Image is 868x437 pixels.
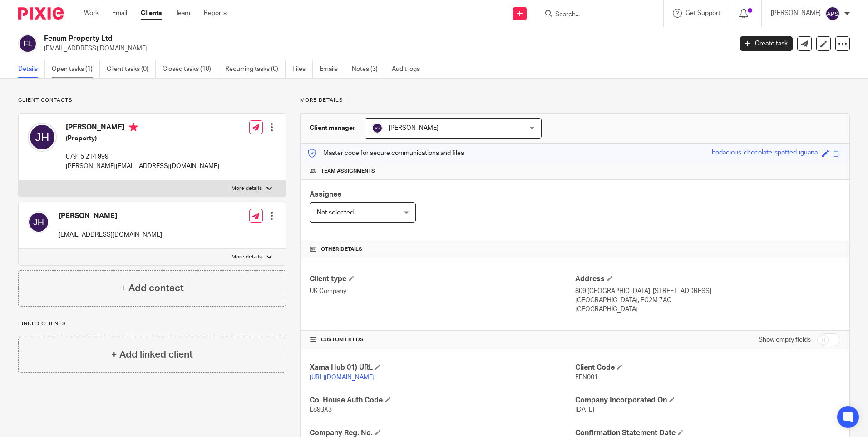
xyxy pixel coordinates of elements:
h4: + Add linked client [111,348,193,362]
p: Master code for secure communications and files [307,149,464,158]
span: Get Support [686,10,720,16]
p: UK Company [310,287,575,296]
h4: [PERSON_NAME] [66,123,219,134]
a: Open tasks (1) [52,60,100,78]
a: Work [84,9,99,18]
p: [PERSON_NAME] [771,9,821,18]
h5: (Property) [66,134,219,143]
img: svg%3E [28,123,57,152]
p: More details [232,185,262,192]
h4: Xama Hub 01) URL [310,363,575,372]
img: svg%3E [18,34,37,53]
h4: Co. House Auth Code [310,396,575,405]
span: Other details [321,246,362,253]
a: Notes (3) [352,60,385,78]
a: Email [112,9,127,18]
a: Create task [740,36,793,51]
h4: Company Incorporated On [575,396,840,405]
h3: Client manager [310,124,355,133]
a: Reports [204,9,227,18]
p: More details [300,97,850,104]
a: Recurring tasks (0) [225,60,286,78]
h4: CUSTOM FIELDS [310,336,575,343]
a: Client tasks (0) [107,60,156,78]
a: Details [18,60,45,78]
a: Team [175,9,190,18]
p: [PERSON_NAME][EMAIL_ADDRESS][DOMAIN_NAME] [66,162,219,171]
h4: [PERSON_NAME] [59,211,162,221]
img: svg%3E [28,211,49,233]
span: Not selected [317,209,354,216]
div: bodacious-chocolate-spotted-iguana [712,148,818,159]
a: Closed tasks (10) [163,60,218,78]
h4: Client Code [575,363,840,372]
p: Client contacts [18,97,286,104]
p: [GEOGRAPHIC_DATA], EC2M 7AQ [575,296,840,305]
span: [PERSON_NAME] [389,125,439,131]
a: Files [292,60,313,78]
p: [GEOGRAPHIC_DATA] [575,305,840,314]
p: [EMAIL_ADDRESS][DOMAIN_NAME] [44,44,726,53]
p: 809 [GEOGRAPHIC_DATA], [STREET_ADDRESS] [575,287,840,296]
a: Clients [141,9,162,18]
span: Team assignments [321,168,375,175]
span: FEN001 [575,374,598,381]
p: 07915 214 999 [66,152,219,161]
img: svg%3E [825,6,840,21]
img: svg%3E [372,123,383,134]
a: Audit logs [392,60,427,78]
i: Primary [129,123,138,132]
h4: Client type [310,274,575,284]
h4: + Add contact [120,281,184,295]
input: Search [554,11,636,19]
h2: Fenum Property Ltd [44,34,590,44]
p: [EMAIL_ADDRESS][DOMAIN_NAME] [59,230,162,239]
p: Linked clients [18,320,286,328]
label: Show empty fields [759,335,811,344]
img: Pixie [18,7,64,20]
a: Emails [320,60,345,78]
a: [URL][DOMAIN_NAME] [310,374,375,381]
span: [DATE] [575,407,594,413]
span: Assignee [310,191,341,198]
p: More details [232,253,262,261]
span: L893X3 [310,407,332,413]
h4: Address [575,274,840,284]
